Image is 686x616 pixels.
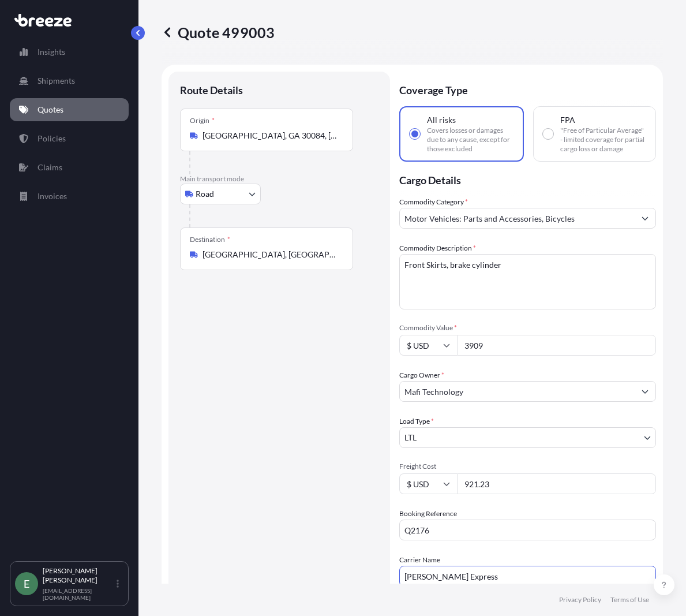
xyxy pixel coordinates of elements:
[10,40,129,64] a: Insights
[203,249,339,260] input: Destination
[404,432,417,443] span: LTL
[457,473,656,494] input: Enter amount
[162,23,275,42] p: Quote 499003
[24,578,29,589] span: E
[399,323,656,333] span: Commodity Value
[635,381,655,402] button: Show suggestions
[10,69,129,92] a: Shipments
[180,184,261,204] button: Select transport
[400,208,635,229] input: Select a commodity type
[399,369,444,381] label: Cargo Owner
[38,104,63,115] p: Quotes
[38,75,75,87] p: Shipments
[399,242,476,254] label: Commodity Description
[399,520,656,540] input: Your internal reference
[43,587,114,601] p: [EMAIL_ADDRESS][DOMAIN_NAME]
[399,427,656,448] button: LTL
[399,462,656,471] span: Freight Cost
[196,188,214,200] span: Road
[427,126,513,154] span: Covers losses or damages due to any cause, except for those excluded
[38,191,67,202] p: Invoices
[10,156,129,179] a: Claims
[399,566,656,587] input: Enter name
[610,595,649,604] a: Terms of Use
[410,129,420,139] input: All risksCovers losses or damages due to any cause, except for those excluded
[399,254,656,309] textarea: Front Skirts, brake cylinder
[559,595,601,604] a: Privacy Policy
[560,114,575,126] span: FPA
[10,98,129,121] a: Quotes
[399,554,440,566] label: Carrier Name
[180,83,243,97] p: Route Details
[190,116,215,125] div: Origin
[38,46,65,58] p: Insights
[10,127,129,150] a: Policies
[38,133,66,144] p: Policies
[399,508,457,520] label: Booking Reference
[399,416,434,427] span: Load Type
[203,130,339,141] input: Origin
[180,174,378,184] p: Main transport mode
[10,185,129,208] a: Invoices
[38,162,62,173] p: Claims
[399,162,656,196] p: Cargo Details
[399,196,468,208] label: Commodity Category
[543,129,553,139] input: FPA"Free of Particular Average" - limited coverage for partial cargo loss or damage
[635,208,655,229] button: Show suggestions
[400,381,635,402] input: Full name
[560,126,647,154] span: "Free of Particular Average" - limited coverage for partial cargo loss or damage
[399,72,656,106] p: Coverage Type
[457,335,656,356] input: Type amount
[43,566,114,585] p: [PERSON_NAME] [PERSON_NAME]
[427,114,456,126] span: All risks
[190,235,230,244] div: Destination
